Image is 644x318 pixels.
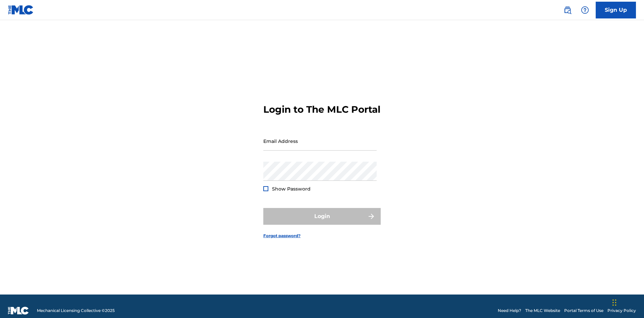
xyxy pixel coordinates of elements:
[578,3,592,17] div: Help
[8,5,34,15] img: MLC Logo
[596,2,636,18] a: Sign Up
[607,308,636,314] a: Privacy Policy
[561,3,574,17] a: Public Search
[263,104,380,115] h3: Login to The MLC Portal
[610,286,644,318] iframe: Chat Widget
[563,6,572,14] img: search
[612,293,616,313] div: Drag
[272,186,311,192] span: Show Password
[525,308,560,314] a: The MLC Website
[8,307,29,315] img: logo
[581,6,589,14] img: help
[37,308,115,314] span: Mechanical Licensing Collective © 2025
[564,308,603,314] a: Portal Terms of Use
[498,308,521,314] a: Need Help?
[263,233,301,239] a: Forgot password?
